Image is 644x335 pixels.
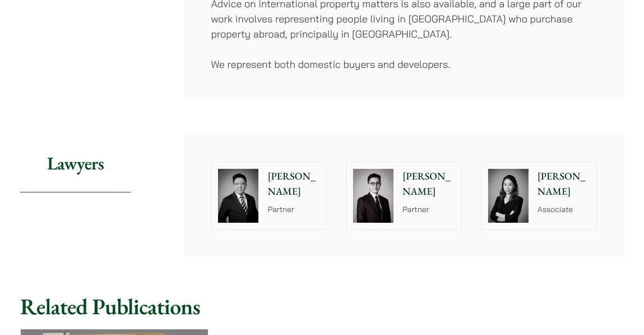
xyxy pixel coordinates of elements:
[538,169,590,199] p: [PERSON_NAME]
[211,162,327,230] a: [PERSON_NAME] Partner
[267,169,319,199] p: [PERSON_NAME]
[402,169,455,199] p: [PERSON_NAME]
[346,162,462,230] a: [PERSON_NAME] Partner
[402,204,455,215] p: Partner
[211,57,597,72] p: We represent both domestic buyers and developers.
[538,204,590,215] p: Associate
[267,204,319,215] p: Partner
[20,293,624,320] h2: Related Publications
[20,135,131,192] h2: Lawyers
[481,162,597,230] a: [PERSON_NAME] Associate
